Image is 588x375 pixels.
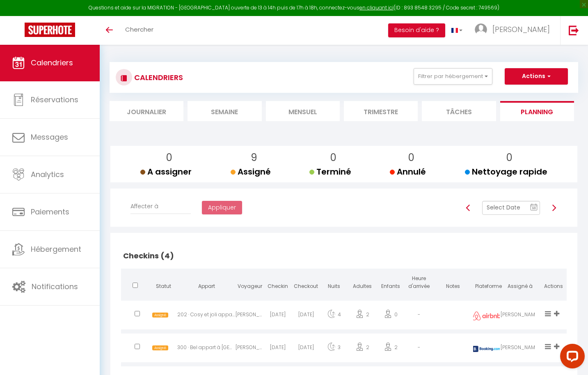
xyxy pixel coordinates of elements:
button: Actions [505,68,568,85]
img: logout [569,25,579,35]
p: 0 [471,150,547,166]
span: Réservations [31,94,78,105]
h2: Checkins (4) [121,243,567,269]
span: Annulé [390,166,426,177]
div: 300 · Bel appart à [GEOGRAPHIC_DATA] [177,336,235,362]
div: - [405,336,433,362]
div: - [405,303,433,329]
div: [DATE] [263,303,292,329]
span: Appart [198,283,215,290]
div: [PERSON_NAME] [500,336,540,362]
button: Appliquer [202,201,242,215]
th: Assigné à [500,269,540,299]
div: 0 [377,303,405,329]
th: Checkout [292,269,320,299]
th: Adultes [348,269,377,299]
th: Heure d'arrivée [405,269,433,299]
h3: CALENDRIERS [132,68,183,87]
span: Hébergement [31,244,81,254]
div: [PERSON_NAME] [236,303,264,329]
div: [DATE] [292,303,320,329]
th: Plateforme [473,269,500,299]
span: Paiements [31,207,69,217]
span: Statut [156,283,171,290]
th: Checkin [263,269,292,299]
span: Nettoyage rapide [465,166,547,177]
p: 0 [147,150,192,166]
img: arrow-left3.svg [465,205,471,211]
li: Journalier [110,101,183,121]
div: [PERSON_NAME] [500,303,540,329]
li: Planning [500,101,574,121]
th: Voyageur [236,269,264,299]
div: 3 [320,336,348,362]
img: ... [475,23,487,36]
a: Chercher [119,16,160,45]
span: [PERSON_NAME] [492,24,550,35]
li: Semaine [188,101,261,121]
p: 0 [396,150,426,166]
img: booking2.png [472,346,501,352]
div: 202 · Cosy et joli appartement à [GEOGRAPHIC_DATA][PERSON_NAME] [177,303,235,329]
div: [DATE] [263,336,292,362]
span: Notifications [32,281,78,292]
div: [DATE] [292,336,320,362]
li: Tâches [422,101,496,121]
li: Mensuel [266,101,340,121]
a: ... [PERSON_NAME] [469,16,560,45]
li: Trimestre [344,101,418,121]
div: [PERSON_NAME] [236,336,264,362]
th: Enfants [377,269,405,299]
span: Assigné [152,313,168,318]
img: Super Booking [25,23,75,37]
th: Nuits [320,269,348,299]
span: Assigné [152,345,168,351]
span: Chercher [125,25,153,34]
div: 2 [348,336,377,362]
span: A assigner [140,166,192,177]
div: 4 [320,303,348,329]
span: Terminé [309,166,351,177]
span: Assigné [231,166,271,177]
button: Besoin d'aide ? [388,23,445,37]
p: 9 [237,150,271,166]
span: Calendriers [31,58,73,68]
div: 2 [348,303,377,329]
div: 2 [377,336,405,362]
img: arrow-right3.svg [551,205,557,211]
text: 10 [532,206,536,210]
a: en cliquant ici [359,4,394,11]
img: airbnb2.png [472,311,501,320]
span: Messages [31,132,68,142]
p: 0 [316,150,351,166]
span: Analytics [31,169,64,179]
iframe: LiveChat chat widget [554,340,588,375]
input: Select Date [482,201,540,215]
button: Filtrer par hébergement [414,68,492,85]
th: Notes [433,269,473,299]
th: Actions [540,269,567,299]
